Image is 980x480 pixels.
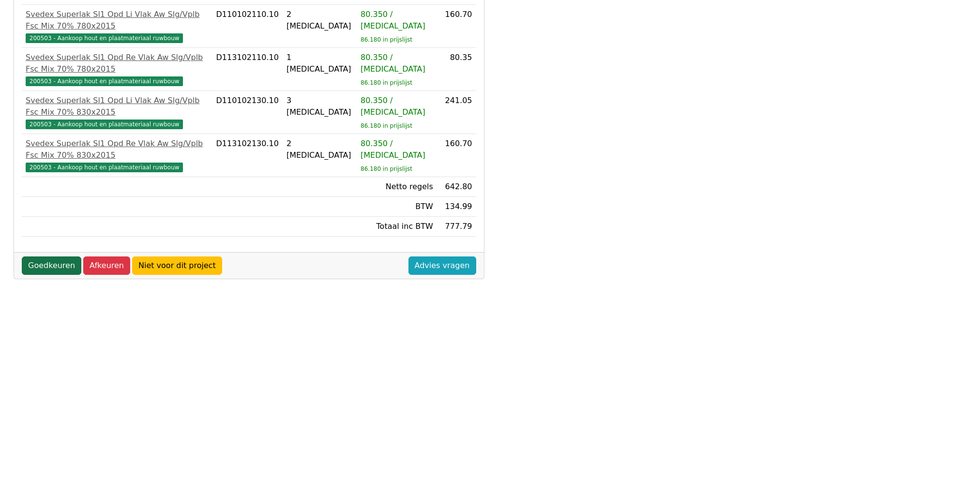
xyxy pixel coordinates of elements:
[286,9,353,32] div: 2 [MEDICAL_DATA]
[408,256,476,275] a: Advies vragen
[361,9,433,32] div: 80.350 / [MEDICAL_DATA]
[212,5,283,48] td: D110102110.10
[357,217,437,237] td: Totaal inc BTW
[26,95,209,118] div: Svedex Superlak Sl1 Opd Li Vlak Aw Slg/Vplb Fsc Mix 70% 830x2015
[437,134,476,177] td: 160.70
[212,134,283,177] td: D113102130.10
[361,122,412,129] sub: 86.180 in prijslijst
[361,79,412,86] sub: 86.180 in prijslijst
[26,120,183,129] span: 200503 - Aankoop hout en plaatmateriaal ruwbouw
[212,48,283,91] td: D113102110.10
[361,95,433,118] div: 80.350 / [MEDICAL_DATA]
[286,52,353,75] div: 1 [MEDICAL_DATA]
[26,95,209,130] a: Svedex Superlak Sl1 Opd Li Vlak Aw Slg/Vplb Fsc Mix 70% 830x2015200503 - Aankoop hout en plaatmat...
[361,138,433,161] div: 80.350 / [MEDICAL_DATA]
[26,76,183,86] span: 200503 - Aankoop hout en plaatmateriaal ruwbouw
[26,138,209,173] a: Svedex Superlak Sl1 Opd Re Vlak Aw Slg/Vplb Fsc Mix 70% 830x2015200503 - Aankoop hout en plaatmat...
[22,256,81,275] a: Goedkeuren
[361,36,412,43] sub: 86.180 in prijslijst
[437,91,476,134] td: 241.05
[437,217,476,237] td: 777.79
[26,9,209,44] a: Svedex Superlak Sl1 Opd Li Vlak Aw Slg/Vplb Fsc Mix 70% 780x2015200503 - Aankoop hout en plaatmat...
[26,9,209,32] div: Svedex Superlak Sl1 Opd Li Vlak Aw Slg/Vplb Fsc Mix 70% 780x2015
[437,177,476,197] td: 642.80
[26,163,183,172] span: 200503 - Aankoop hout en plaatmateriaal ruwbouw
[83,256,130,275] a: Afkeuren
[26,138,209,161] div: Svedex Superlak Sl1 Opd Re Vlak Aw Slg/Vplb Fsc Mix 70% 830x2015
[26,33,183,43] span: 200503 - Aankoop hout en plaatmateriaal ruwbouw
[286,138,353,161] div: 2 [MEDICAL_DATA]
[212,91,283,134] td: D110102130.10
[361,52,433,75] div: 80.350 / [MEDICAL_DATA]
[361,165,412,172] sub: 86.180 in prijslijst
[437,5,476,48] td: 160.70
[437,197,476,217] td: 134.99
[437,48,476,91] td: 80.35
[357,177,437,197] td: Netto regels
[286,95,353,118] div: 3 [MEDICAL_DATA]
[357,197,437,217] td: BTW
[132,256,222,275] a: Niet voor dit project
[26,52,209,75] div: Svedex Superlak Sl1 Opd Re Vlak Aw Slg/Vplb Fsc Mix 70% 780x2015
[26,52,209,87] a: Svedex Superlak Sl1 Opd Re Vlak Aw Slg/Vplb Fsc Mix 70% 780x2015200503 - Aankoop hout en plaatmat...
